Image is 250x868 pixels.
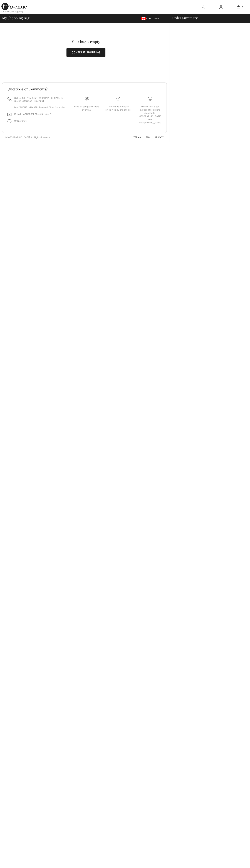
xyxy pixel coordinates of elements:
img: call [8,97,11,101]
div: © [GEOGRAPHIC_DATA] All Rights Reserved [5,136,51,139]
span: Online Chat [14,120,26,122]
p: Dial [PHONE_NUMBER] From All Other Countries [14,106,67,109]
a: 0 [230,5,247,9]
img: chat [8,119,11,123]
img: Free shipping on orders over $99 [148,97,152,101]
a: [EMAIL_ADDRESS][DOMAIN_NAME] [14,113,51,115]
img: Free shipping on orders over $99 [85,97,89,101]
img: My Info [219,5,222,9]
span: CAD [141,17,152,20]
div: < Continue Shopping [1,10,23,13]
a: FAQ [141,136,150,139]
span: EN [154,17,159,20]
img: Delivery is a breeze since we pay the duties! [116,97,120,101]
a: Privacy [150,136,164,139]
button: CONTINUE SHOPPING [66,48,105,57]
div: Delivery is a breeze since we pay the duties! [105,105,131,111]
a: [PHONE_NUMBER] [24,100,44,103]
span: 0 [242,6,243,9]
div: Free return label included for orders shipped to [GEOGRAPHIC_DATA] and [GEOGRAPHIC_DATA] [137,105,163,124]
img: search the website [202,5,205,9]
div: Free shipping on orders over $99 [74,105,100,111]
a: Terms [129,136,141,139]
img: 1ère Avenue [1,3,27,10]
div: Order Summary [167,16,248,20]
a: Sign In [217,5,225,9]
img: My Bag [237,5,240,9]
div: Your bag is empty [11,40,161,43]
img: Canadian Dollar [141,17,146,20]
p: Call us Toll-Free from [GEOGRAPHIC_DATA] or the US at [14,96,67,103]
h3: Questions or Comments? [8,87,161,91]
img: email [8,113,11,116]
span: My Shopping Bag [2,16,29,20]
